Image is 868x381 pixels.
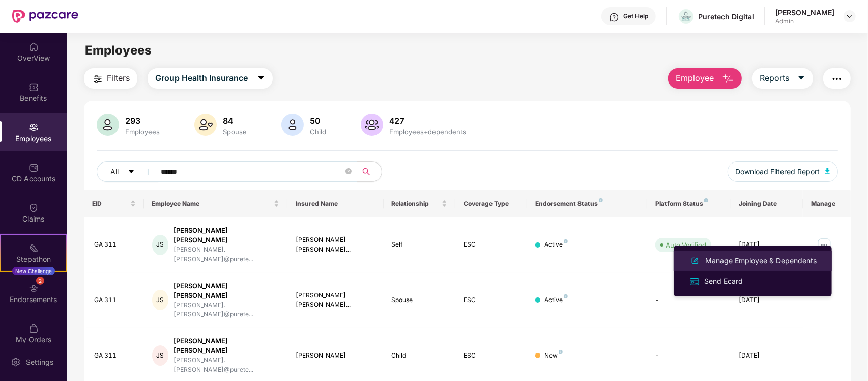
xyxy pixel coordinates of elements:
th: Coverage Type [455,190,527,217]
div: Settings [23,357,56,367]
div: Get Help [623,12,648,20]
button: Group Health Insurancecaret-down [148,68,273,89]
div: Puretech Digital [698,12,754,21]
div: Admin [775,17,834,25]
div: [PERSON_NAME].[PERSON_NAME]@purete... [173,356,279,375]
img: svg+xml;base64,PHN2ZyBpZD0iRHJvcGRvd24tMzJ4MzIiIHhtbG5zPSJodHRwOi8vd3d3LnczLm9yZy8yMDAwL3N2ZyIgd2... [846,12,854,20]
div: [DATE] [739,295,795,305]
div: Employees+dependents [387,128,468,136]
div: JS [152,235,168,255]
span: Relationship [392,200,440,208]
img: svg+xml;base64,PHN2ZyBpZD0iQmVuZWZpdHMiIHhtbG5zPSJodHRwOi8vd3d3LnczLm9yZy8yMDAwL3N2ZyIgd2lkdGg9Ij... [28,82,39,92]
span: Employees [85,43,152,58]
img: svg+xml;base64,PHN2ZyB4bWxucz0iaHR0cDovL3d3dy53My5vcmcvMjAwMC9zdmciIHdpZHRoPSIyMSIgaGVpZ2h0PSIyMC... [28,243,39,253]
img: svg+xml;base64,PHN2ZyB4bWxucz0iaHR0cDovL3d3dy53My5vcmcvMjAwMC9zdmciIHhtbG5zOnhsaW5rPSJodHRwOi8vd3... [722,73,734,85]
th: Employee Name [144,190,288,217]
img: svg+xml;base64,PHN2ZyB4bWxucz0iaHR0cDovL3d3dy53My5vcmcvMjAwMC9zdmciIHdpZHRoPSI4IiBoZWlnaHQ9IjgiIH... [704,198,708,202]
img: manageButton [816,237,832,253]
div: Stepathon [1,254,66,264]
div: [PERSON_NAME] [775,8,834,17]
th: EID [84,190,144,217]
th: Manage [803,190,851,217]
th: Relationship [384,190,455,217]
div: Platform Status [655,200,723,208]
img: svg+xml;base64,PHN2ZyB4bWxucz0iaHR0cDovL3d3dy53My5vcmcvMjAwMC9zdmciIHdpZHRoPSIyNCIgaGVpZ2h0PSIyNC... [92,73,104,85]
span: close-circle [345,167,352,177]
div: [PERSON_NAME] [PERSON_NAME] [173,336,279,356]
div: 427 [387,116,468,126]
span: close-circle [345,168,352,174]
span: caret-down [257,74,265,83]
div: Self [392,240,447,250]
div: ESC [464,240,519,250]
div: Child [308,128,328,136]
img: svg+xml;base64,PHN2ZyB4bWxucz0iaHR0cDovL3d3dy53My5vcmcvMjAwMC9zdmciIHdpZHRoPSI4IiBoZWlnaHQ9IjgiIH... [564,239,568,243]
span: Employee Name [152,200,272,208]
button: Employee [668,68,742,89]
span: Group Health Insurance [155,72,248,85]
div: Active [544,295,568,305]
img: svg+xml;base64,PHN2ZyB4bWxucz0iaHR0cDovL3d3dy53My5vcmcvMjAwMC9zdmciIHhtbG5zOnhsaW5rPSJodHRwOi8vd3... [689,255,701,267]
img: New Pazcare Logo [12,10,78,23]
button: Allcaret-down [97,161,159,182]
span: All [110,166,119,177]
div: [PERSON_NAME] [PERSON_NAME] [173,281,279,301]
img: svg+xml;base64,PHN2ZyB4bWxucz0iaHR0cDovL3d3dy53My5vcmcvMjAwMC9zdmciIHhtbG5zOnhsaW5rPSJodHRwOi8vd3... [194,114,217,136]
div: [PERSON_NAME] [PERSON_NAME]... [296,235,375,255]
div: [PERSON_NAME] [PERSON_NAME]... [296,291,375,310]
div: [PERSON_NAME] [PERSON_NAME] [173,226,279,245]
span: search [357,168,377,176]
span: Reports [760,72,789,85]
img: svg+xml;base64,PHN2ZyB4bWxucz0iaHR0cDovL3d3dy53My5vcmcvMjAwMC9zdmciIHdpZHRoPSI4IiBoZWlnaHQ9IjgiIH... [564,294,568,298]
span: caret-down [797,74,805,83]
th: Joining Date [731,190,803,217]
div: 50 [308,116,328,126]
div: Child [392,351,447,361]
img: svg+xml;base64,PHN2ZyB4bWxucz0iaHR0cDovL3d3dy53My5vcmcvMjAwMC9zdmciIHhtbG5zOnhsaW5rPSJodHRwOi8vd3... [361,114,383,136]
span: Download Filtered Report [736,166,820,177]
button: search [357,161,382,182]
div: ESC [464,295,519,305]
img: svg+xml;base64,PHN2ZyBpZD0iRW1wbG95ZWVzIiB4bWxucz0iaHR0cDovL3d3dy53My5vcmcvMjAwMC9zdmciIHdpZHRoPS... [28,122,39,132]
img: svg+xml;base64,PHN2ZyB4bWxucz0iaHR0cDovL3d3dy53My5vcmcvMjAwMC9zdmciIHdpZHRoPSIxNiIgaGVpZ2h0PSIxNi... [689,276,700,287]
img: svg+xml;base64,PHN2ZyBpZD0iU2V0dGluZy0yMHgyMCIgeG1sbnM9Imh0dHA6Ly93d3cudzMub3JnLzIwMDAvc3ZnIiB3aW... [11,357,21,367]
div: Employees [123,128,162,136]
div: [DATE] [739,240,795,250]
div: JS [152,345,168,366]
div: 293 [123,116,162,126]
div: Spouse [221,128,249,136]
div: [PERSON_NAME].[PERSON_NAME]@purete... [173,301,279,320]
span: Filters [107,72,130,85]
img: svg+xml;base64,PHN2ZyBpZD0iRW5kb3JzZW1lbnRzIiB4bWxucz0iaHR0cDovL3d3dy53My5vcmcvMjAwMC9zdmciIHdpZH... [28,283,39,293]
div: Auto Verified [666,240,706,250]
div: GA 311 [94,351,136,361]
div: Send Ecard [702,276,745,287]
div: [PERSON_NAME].[PERSON_NAME]@purete... [173,245,279,264]
div: [PERSON_NAME] [296,351,375,361]
div: Active [544,240,568,250]
div: GA 311 [94,295,136,305]
div: Endorsement Status [535,200,639,208]
div: GA 311 [94,240,136,250]
span: caret-down [128,168,135,176]
td: - [647,273,731,329]
div: ESC [464,351,519,361]
button: Reportscaret-down [752,68,813,89]
span: Employee [676,72,714,85]
img: svg+xml;base64,PHN2ZyB4bWxucz0iaHR0cDovL3d3dy53My5vcmcvMjAwMC9zdmciIHhtbG5zOnhsaW5rPSJodHRwOi8vd3... [825,168,830,174]
img: svg+xml;base64,PHN2ZyB4bWxucz0iaHR0cDovL3d3dy53My5vcmcvMjAwMC9zdmciIHdpZHRoPSIyNCIgaGVpZ2h0PSIyNC... [831,73,843,85]
div: 2 [36,277,44,285]
div: New Challenge [12,267,55,275]
img: svg+xml;base64,PHN2ZyBpZD0iTXlfT3JkZXJzIiBkYXRhLW5hbWU9Ik15IE9yZGVycyIgeG1sbnM9Imh0dHA6Ly93d3cudz... [28,323,39,334]
img: svg+xml;base64,PHN2ZyB4bWxucz0iaHR0cDovL3d3dy53My5vcmcvMjAwMC9zdmciIHhtbG5zOnhsaW5rPSJodHRwOi8vd3... [97,114,119,136]
img: svg+xml;base64,PHN2ZyBpZD0iQ2xhaW0iIHhtbG5zPSJodHRwOi8vd3d3LnczLm9yZy8yMDAwL3N2ZyIgd2lkdGg9IjIwIi... [28,203,39,213]
div: Spouse [392,295,447,305]
img: svg+xml;base64,PHN2ZyBpZD0iSGVscC0zMngzMiIgeG1sbnM9Imh0dHA6Ly93d3cudzMub3JnLzIwMDAvc3ZnIiB3aWR0aD... [609,12,619,22]
img: svg+xml;base64,PHN2ZyBpZD0iSG9tZSIgeG1sbnM9Imh0dHA6Ly93d3cudzMub3JnLzIwMDAvc3ZnIiB3aWR0aD0iMjAiIG... [28,42,39,52]
button: Download Filtered Report [728,161,838,182]
div: [DATE] [739,351,795,361]
img: svg+xml;base64,PHN2ZyBpZD0iQ0RfQWNjb3VudHMiIGRhdGEtbmFtZT0iQ0QgQWNjb3VudHMiIHhtbG5zPSJodHRwOi8vd3... [28,162,39,173]
img: Puretech%20Logo%20Dark%20-Vertical.png [679,9,693,24]
div: 84 [221,116,249,126]
th: Insured Name [287,190,383,217]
